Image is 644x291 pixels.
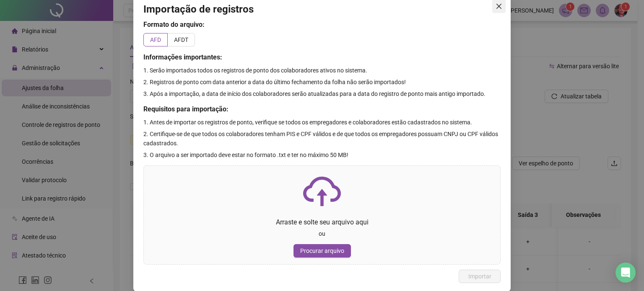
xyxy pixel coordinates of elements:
span: close [496,3,502,10]
span: Procurar arquivo [300,246,344,255]
span: cloud-uploadArraste e solte seu arquivo aquiouProcurar arquivo [144,166,500,264]
span: cloud-upload [303,173,341,210]
button: Importar [459,270,501,283]
span: 2. Certifique-se de que todos os colaboradores tenham PIS e CPF válidos e de que todos os emprega... [143,131,498,147]
h3: Importação de registros [143,3,501,16]
span: Formato do arquivo: [143,21,205,28]
span: Arraste e solte seu arquivo aqui [276,218,369,226]
div: Open Intercom Messenger [615,263,636,283]
span: Requisitos para importação: [143,105,229,113]
span: 1. Serão importados todos os registros de ponto dos colaboradores ativos no sistema. [143,67,367,74]
span: 1. Antes de importar os registros de ponto, verifique se todos os empregadores e colaboradores es... [143,119,472,126]
p: 3. O arquivo a ser importado deve estar no formato .txt e ter no máximo 50 MB! [143,150,501,160]
span: AFDT [174,36,188,43]
button: Procurar arquivo [293,244,351,258]
span: Informações importantes: [143,53,222,61]
span: AFD [150,36,161,43]
span: 2. Registros de ponto com data anterior a data do último fechamento da folha não serão importados! [143,79,406,85]
span: ou [319,230,325,237]
span: 3. Após a importação, a data de início dos colaboradores serão atualizadas para a data do registr... [143,90,486,97]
